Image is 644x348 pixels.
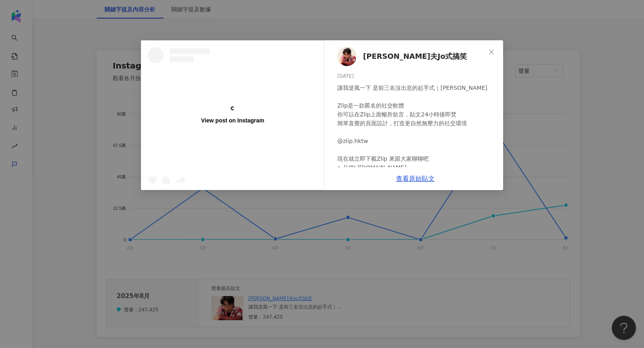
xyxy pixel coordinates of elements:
[337,47,485,66] a: KOL Avatar[PERSON_NAME]夫Jo式搞笑
[396,175,435,182] a: 查看原始貼文
[337,47,357,66] img: KOL Avatar
[363,51,467,62] span: [PERSON_NAME]夫Jo式搞笑
[488,49,495,55] span: close
[201,117,264,124] div: View post on Instagram
[337,83,497,172] div: 讓我逆風一下 是前三名沒出息的起手式｜[PERSON_NAME] Zlip是一款匿名的社交軟體 你可以在Zlip上面暢所欲言，貼文24小時後即焚 簡單直覺的頁面設計，打造更自然無壓力的社交環境 ...
[337,72,497,80] div: [DATE]
[483,44,500,60] button: Close
[141,41,324,190] a: View post on Instagram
